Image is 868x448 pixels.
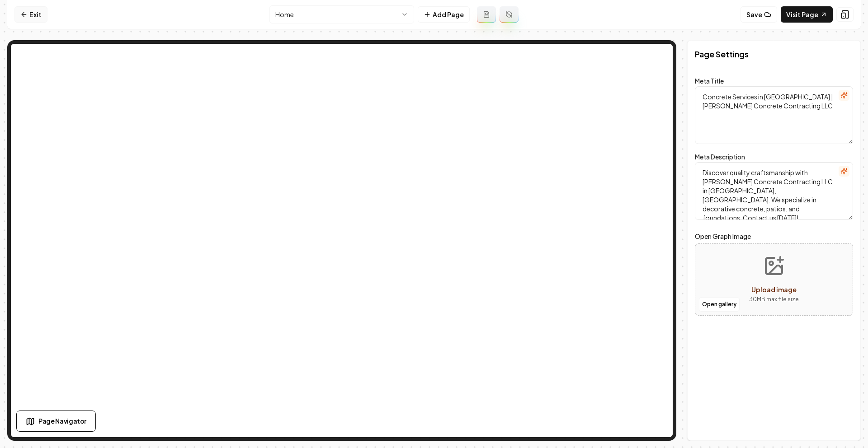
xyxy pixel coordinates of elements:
button: Open gallery [699,297,740,312]
button: Upload image [742,248,806,311]
button: Page Navigator [16,411,96,432]
p: 30 MB max file size [749,295,799,304]
a: Visit Page [781,6,833,23]
a: Exit [14,6,47,23]
h2: Page Settings [695,48,853,61]
label: Open Graph Image [695,231,853,242]
button: Save [741,6,777,23]
label: Meta Description [695,153,745,161]
span: Page Navigator [38,416,86,426]
button: Add Page [418,6,470,23]
button: Add admin page prompt [477,6,496,23]
span: Upload image [751,285,797,294]
button: Regenerate page [500,6,519,23]
label: Meta Title [695,77,724,85]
